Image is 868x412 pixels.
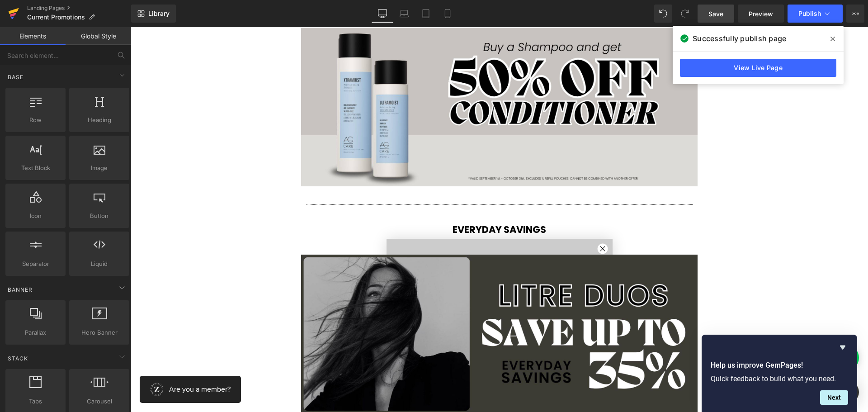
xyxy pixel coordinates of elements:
span: Tabs [8,397,63,406]
span: Carousel [72,397,127,406]
span: Parallax [8,328,63,337]
button: More [846,5,864,23]
span: Successfully publish page [693,33,786,44]
a: Tablet [415,5,437,23]
p: Quick feedback to build what you need. [711,374,848,383]
span: Liquid [72,259,127,269]
a: View Live Page [680,59,836,77]
span: Preview [749,9,773,19]
a: Desktop [372,5,393,23]
span: Button [72,211,127,221]
span: Library [148,9,170,18]
a: Global Style [66,27,131,45]
span: Banner [7,285,33,294]
button: Hide survey [837,342,848,353]
a: Mobile [437,5,458,23]
span: Separator [8,259,63,269]
div: Help us improve GemPages! [711,342,848,405]
iframe: Button to open loyalty program pop-up [9,349,110,376]
a: Landing Pages [27,5,131,12]
span: Heading [72,115,127,125]
a: Laptop [393,5,415,23]
a: New Library [131,5,176,23]
button: Redo [676,5,694,23]
button: Undo [654,5,672,23]
span: Save [708,9,723,19]
span: Hero Banner [72,328,127,337]
button: Publish [788,5,843,23]
h2: Help us improve GemPages! [711,360,848,371]
span: Current Promotions [27,14,85,21]
span: Base [7,73,24,81]
span: Stack [7,354,29,363]
button: Next question [820,390,848,405]
span: Icon [8,211,63,221]
strong: EVERYDAY SAVINGS [322,196,415,209]
span: Row [8,115,63,125]
span: Image [72,163,127,173]
span: Text Block [8,163,63,173]
span: Publish [798,10,821,17]
a: Preview [738,5,784,23]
